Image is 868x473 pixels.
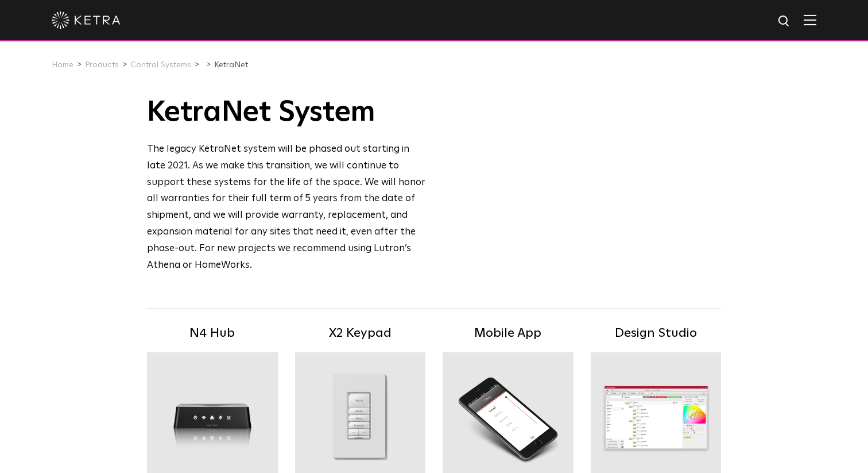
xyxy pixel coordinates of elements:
[804,14,816,25] img: Hamburger%20Nav.svg
[443,324,573,344] h5: Mobile App
[52,61,73,69] a: Home
[52,11,121,29] img: ketra-logo-2019-white
[214,61,248,69] a: KetraNet
[295,324,426,344] h5: X2 Keypad
[777,14,792,29] img: search icon
[591,324,722,344] h5: Design Studio
[147,324,278,344] h5: N4 Hub
[147,141,427,274] div: The legacy KetraNet system will be phased out starting in late 2021. As we make this transition, ...
[85,61,119,69] a: Products
[147,95,427,130] h1: KetraNet System
[130,61,191,69] a: Control Systems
